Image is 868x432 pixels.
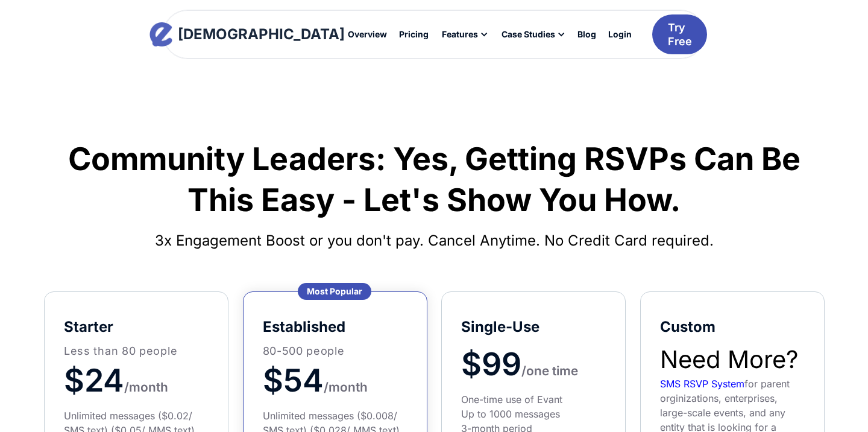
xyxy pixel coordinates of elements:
[324,380,329,395] span: /
[178,27,345,42] div: [DEMOGRAPHIC_DATA]
[348,30,387,39] div: Overview
[263,317,407,337] h5: established
[161,22,334,46] a: home
[44,226,824,255] h4: 3x Engagement Boost or you don't pay. Cancel Anytime. No Credit Card required.
[298,283,371,300] div: Most Popular
[608,30,632,39] div: Login
[494,24,571,45] div: Case Studies
[342,24,393,45] a: Overview
[263,343,407,359] p: 80-500 people
[64,361,124,399] span: $24
[652,14,707,55] a: Try Free
[442,30,478,39] div: Features
[44,139,824,220] h1: Community Leaders: Yes, Getting RSVPs Can Be This Easy - Let's Show You How.
[668,21,692,49] div: Try Free
[577,30,596,39] div: Blog
[660,317,805,337] h5: Custom
[124,380,168,395] span: /month
[64,343,209,359] p: Less than 80 people
[461,345,521,383] span: $99
[521,363,578,378] span: /one time
[329,380,368,395] span: month
[263,361,324,399] span: $54
[602,24,638,45] a: Login
[329,361,368,399] a: month
[660,343,805,376] h2: Need More?
[64,317,209,337] h5: starter
[461,317,606,337] h5: Single-Use
[399,30,429,39] div: Pricing
[660,378,744,390] a: SMS RSVP System
[571,24,602,45] a: Blog
[435,24,494,45] div: Features
[502,30,555,39] div: Case Studies
[393,24,435,45] a: Pricing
